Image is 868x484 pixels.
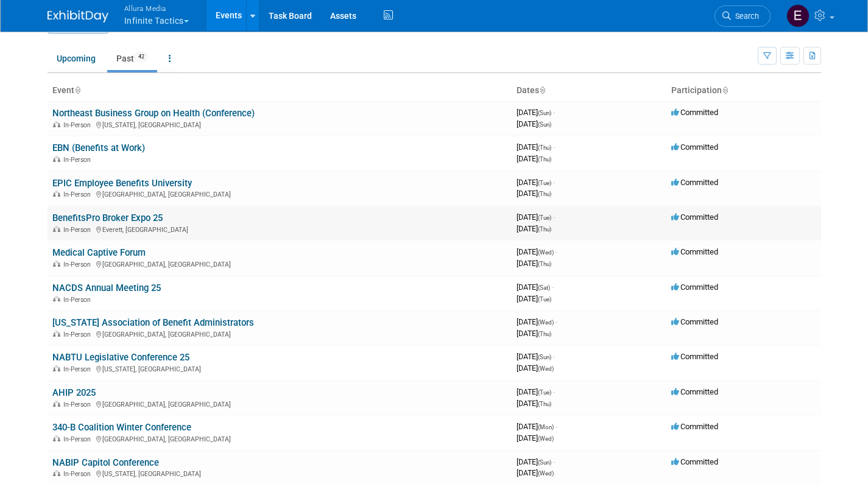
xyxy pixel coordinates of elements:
[517,317,557,326] span: [DATE]
[538,249,554,256] span: (Wed)
[538,144,551,151] span: (Thu)
[553,387,555,396] span: -
[52,178,192,189] a: EPIC Employee Benefits University
[53,261,60,267] img: In-Person Event
[512,80,666,101] th: Dates
[53,191,60,197] img: In-Person Event
[715,5,771,27] a: Search
[517,422,557,431] span: [DATE]
[52,457,159,468] a: NABIP Capitol Conference
[52,352,189,363] a: NABTU Legislative Conference 25
[517,329,551,338] span: [DATE]
[671,422,718,431] span: Committed
[556,247,557,256] span: -
[538,401,551,407] span: (Thu)
[538,156,551,163] span: (Thu)
[52,399,507,409] div: [GEOGRAPHIC_DATA], [GEOGRAPHIC_DATA]
[671,212,718,222] span: Committed
[52,108,255,119] a: Northeast Business Group on Health (Conference)
[53,226,60,232] img: In-Person Event
[63,435,94,443] span: In-Person
[63,331,94,338] span: In-Person
[53,435,60,441] img: In-Person Event
[517,189,551,198] span: [DATE]
[671,352,718,361] span: Committed
[731,12,759,21] span: Search
[52,282,161,293] a: NACDS Annual Meeting 25
[538,331,551,337] span: (Thu)
[52,363,507,373] div: [US_STATE], [GEOGRAPHIC_DATA]
[52,247,146,258] a: Medical Captive Forum
[63,191,94,198] span: In-Person
[517,259,551,268] span: [DATE]
[53,296,60,302] img: In-Person Event
[517,399,551,408] span: [DATE]
[671,387,718,396] span: Committed
[48,10,108,23] img: ExhibitDay
[517,178,555,187] span: [DATE]
[52,224,507,234] div: Everett, [GEOGRAPHIC_DATA]
[671,108,718,117] span: Committed
[671,142,718,152] span: Committed
[538,424,554,430] span: (Mon)
[53,331,60,337] img: In-Person Event
[52,259,507,268] div: [GEOGRAPHIC_DATA], [GEOGRAPHIC_DATA]
[671,247,718,256] span: Committed
[52,317,254,328] a: [US_STATE] Association of Benefit Administrators
[517,457,555,466] span: [DATE]
[63,156,94,164] span: In-Person
[722,85,728,95] a: Sort by Participation Type
[517,154,551,163] span: [DATE]
[538,191,551,197] span: (Thu)
[517,119,551,128] span: [DATE]
[538,110,551,116] span: (Sun)
[48,80,512,101] th: Event
[553,108,555,117] span: -
[517,363,554,373] span: [DATE]
[52,422,191,433] a: 340-B Coalition Winter Conference
[63,470,94,478] span: In-Person
[538,284,550,291] span: (Sat)
[52,468,507,478] div: [US_STATE], [GEOGRAPHIC_DATA]
[671,317,718,326] span: Committed
[538,226,551,233] span: (Thu)
[538,459,551,466] span: (Sun)
[517,294,551,303] span: [DATE]
[538,470,554,477] span: (Wed)
[517,224,551,233] span: [DATE]
[671,282,718,292] span: Committed
[63,121,94,129] span: In-Person
[553,212,555,222] span: -
[517,212,555,222] span: [DATE]
[538,296,551,303] span: (Tue)
[63,401,94,409] span: In-Person
[124,2,189,15] span: Allura Media
[53,156,60,162] img: In-Person Event
[556,422,557,431] span: -
[517,352,555,361] span: [DATE]
[539,85,545,95] a: Sort by Start Date
[52,189,507,198] div: [GEOGRAPHIC_DATA], [GEOGRAPHIC_DATA]
[538,389,551,396] span: (Tue)
[52,329,507,338] div: [GEOGRAPHIC_DATA], [GEOGRAPHIC_DATA]
[538,121,551,128] span: (Sun)
[671,178,718,187] span: Committed
[63,226,94,234] span: In-Person
[517,387,555,396] span: [DATE]
[786,4,810,27] img: Eric Thompson
[52,433,507,443] div: [GEOGRAPHIC_DATA], [GEOGRAPHIC_DATA]
[553,142,555,152] span: -
[63,261,94,268] span: In-Person
[556,317,557,326] span: -
[666,80,821,101] th: Participation
[52,119,507,129] div: [US_STATE], [GEOGRAPHIC_DATA]
[53,121,60,127] img: In-Person Event
[538,214,551,221] span: (Tue)
[53,365,60,371] img: In-Person Event
[52,387,96,398] a: AHIP 2025
[517,433,554,443] span: [DATE]
[671,457,718,466] span: Committed
[517,282,554,292] span: [DATE]
[135,52,148,61] span: 42
[553,352,555,361] span: -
